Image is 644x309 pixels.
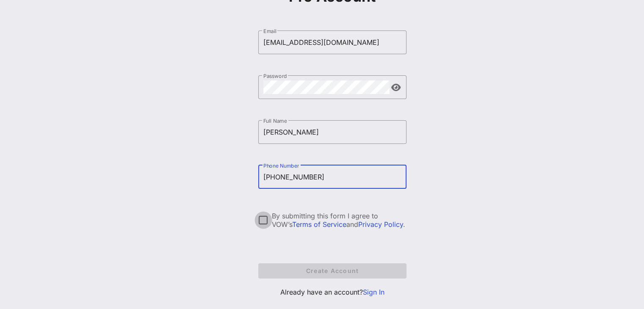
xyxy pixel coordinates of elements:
[263,170,401,184] input: Phone Number
[272,212,406,229] div: By submitting this form I agree to VOW’s and .
[263,73,287,79] label: Password
[263,118,287,124] label: Full Name
[363,288,384,296] a: Sign In
[258,287,406,297] p: Already have an account?
[391,83,401,92] button: append icon
[263,28,276,34] label: Email
[292,220,346,229] a: Terms of Service
[263,163,299,169] label: Phone Number
[358,220,403,229] a: Privacy Policy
